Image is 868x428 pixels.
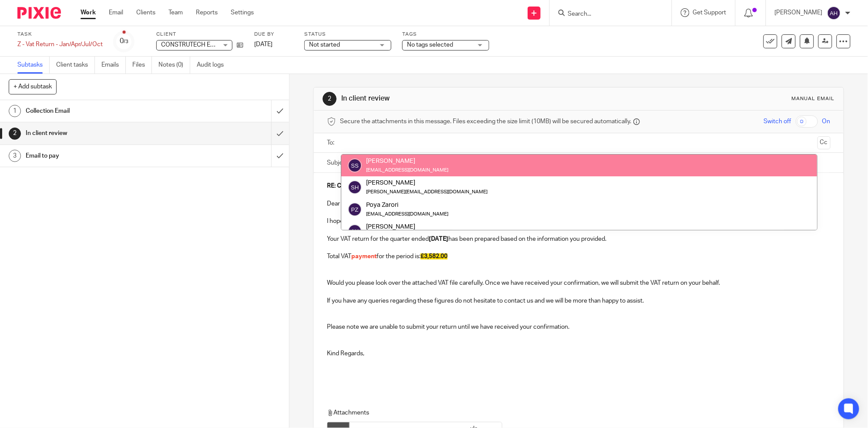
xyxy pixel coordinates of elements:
h1: In client review [26,127,184,140]
div: 3 [9,150,21,162]
small: [EMAIL_ADDRESS][DOMAIN_NAME] [366,168,448,172]
p: Total VAT for the period is: [327,252,831,261]
label: Subject: [327,158,350,167]
span: £3,582.00 [421,253,447,259]
small: [EMAIL_ADDRESS][DOMAIN_NAME] [366,212,448,216]
span: payment [351,253,377,259]
div: Poya Zarori [366,200,448,209]
div: [PERSON_NAME] [366,179,488,187]
p: Attachments [327,408,812,417]
span: No tags selected [407,42,453,48]
a: Notes (0) [158,57,190,74]
div: Z - Vat Return - Jan/Apr/Jul/Oct [17,40,103,49]
button: Cc [818,136,831,149]
div: Manual email [792,95,835,102]
span: CONSTRUTECH ENGINEERING LIMITED [161,42,269,48]
a: Email [109,8,123,17]
p: Please note we are unable to submit your return until we have received your confirmation. [327,323,831,331]
div: 1 [9,105,21,117]
label: Tags [402,31,489,38]
small: [PERSON_NAME][EMAIL_ADDRESS][DOMAIN_NAME] [366,189,488,194]
a: Clients [136,8,155,17]
img: Pixie [17,7,61,19]
label: Status [304,31,391,38]
label: Client [156,31,243,38]
img: svg%3E [348,158,362,172]
input: Search [567,10,646,18]
div: [PERSON_NAME] [366,157,448,165]
strong: [DATE] [429,236,448,242]
p: Your VAT return for the quarter ended has been prepared based on the information you provided. [327,235,831,243]
p: Kind Regards, [327,349,831,358]
p: Dear Mr. SOLGY, [327,199,831,208]
h1: Collection Email [26,104,184,118]
a: Audit logs [197,57,230,74]
h1: In client review [341,94,597,103]
span: Switch off [764,117,791,126]
p: Would you please look over the attached VAT file carefully. Once we have received your confirmati... [327,279,831,287]
span: On [822,117,831,126]
a: Emails [101,57,126,74]
a: Team [168,8,183,17]
p: [PERSON_NAME] [775,8,823,17]
label: Due by [254,31,293,38]
strong: RE: CONSTRUTECH ENGINEERING LIMITED [327,183,449,189]
span: Get Support [693,10,727,16]
span: Secure the attachments in this message. Files exceeding the size limit (10MB) will be secured aut... [340,117,631,126]
img: svg%3E [348,224,362,238]
div: 0 [120,36,128,46]
a: Files [132,57,152,74]
a: Subtasks [17,57,50,74]
label: Task [17,31,103,38]
div: 2 [9,128,21,140]
button: + Add subtask [9,79,57,94]
a: Client tasks [56,57,95,74]
span: [DATE] [254,41,273,47]
img: svg%3E [348,180,362,194]
a: Settings [231,8,254,17]
p: I hope this email finds you well, [327,217,831,226]
small: /3 [124,39,128,44]
span: Not started [309,42,340,48]
h1: Email to pay [26,149,184,162]
div: [PERSON_NAME] [366,222,448,231]
a: Work [81,8,96,17]
img: svg%3E [348,202,362,216]
div: 2 [323,92,336,106]
label: To: [327,138,336,147]
img: svg%3E [827,6,841,20]
p: If you have any queries regarding these figures do not hesitate to contact us and we will be more... [327,297,831,305]
a: Reports [196,8,218,17]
